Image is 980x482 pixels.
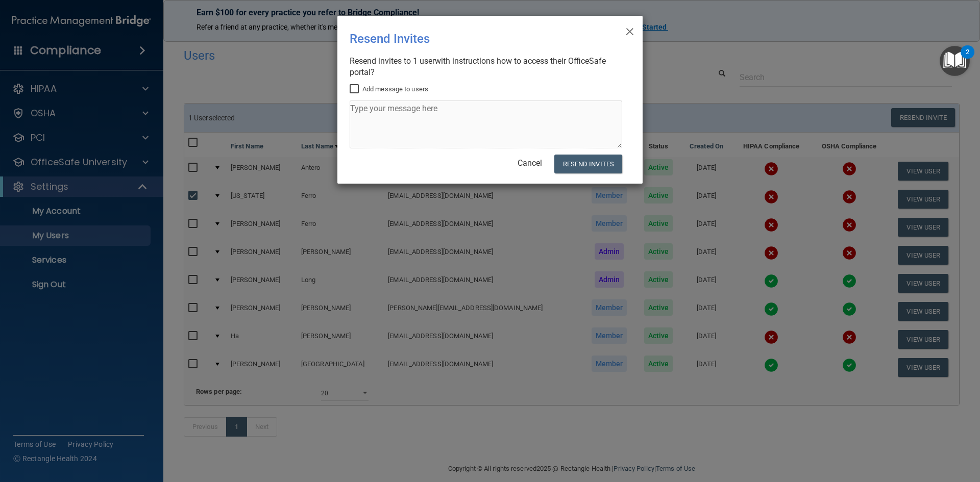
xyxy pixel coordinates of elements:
[350,83,428,95] label: Add message to users
[350,24,589,54] div: Resend Invites
[966,52,969,65] div: 2
[940,46,970,76] button: Open Resource Center, 2 new notifications
[518,158,542,168] a: Cancel
[350,85,361,93] input: Add message to users
[554,155,622,173] button: Resend Invites
[350,56,622,78] div: Resend invites to 1 user with instructions how to access their OfficeSafe portal?
[625,20,634,40] span: ×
